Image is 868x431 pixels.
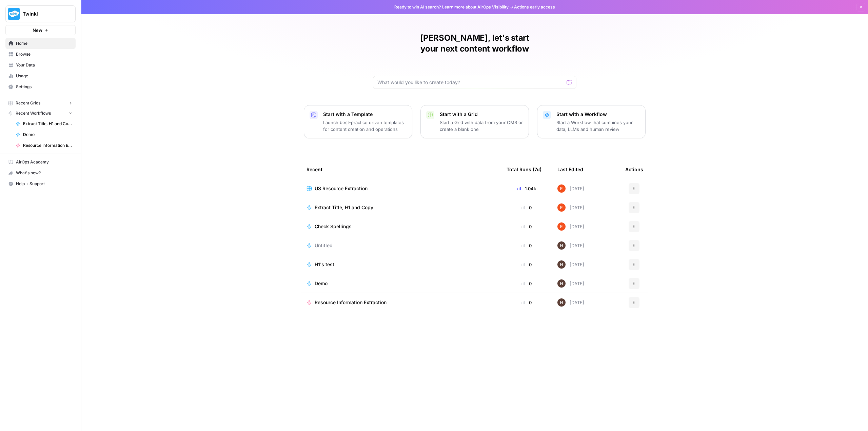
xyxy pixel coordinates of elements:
[307,242,496,249] a: Untitled
[440,111,523,118] p: Start with a Grid
[557,298,584,307] div: [DATE]
[307,204,496,211] a: Extract Title, H1 and Copy
[373,33,576,54] h1: [PERSON_NAME], let's start your next content workflow
[307,299,496,306] a: Resource Information Extraction
[33,27,42,34] span: New
[557,222,584,231] div: [DATE]
[315,223,352,230] span: Check Spellings
[440,119,523,133] p: Start a Grid with data from your CMS or create a blank one
[557,222,566,231] img: 8y9pl6iujm21he1dbx14kgzmrglr
[507,261,547,268] div: 0
[307,160,496,179] div: Recent
[307,280,496,287] a: Demo
[5,25,76,35] button: New
[323,111,407,118] p: Start with a Template
[557,203,566,212] img: 8y9pl6iujm21he1dbx14kgzmrglr
[13,140,76,151] a: Resource Information Extraction
[5,49,76,60] a: Browse
[5,81,76,92] a: Settings
[556,111,640,118] p: Start with a Workflow
[420,105,529,138] button: Start with a GridStart a Grid with data from your CMS or create a blank one
[23,132,73,138] span: Demo
[16,159,73,165] span: AirOps Academy
[514,4,555,10] span: Actions early access
[8,8,20,20] img: Twinkl Logo
[23,11,64,17] span: Twinkl
[507,160,541,179] div: Total Runs (7d)
[557,241,584,250] div: [DATE]
[5,71,76,81] a: Usage
[304,105,412,138] button: Start with a TemplateLaunch best-practice driven templates for content creation and operations
[307,223,496,230] a: Check Spellings
[6,168,75,178] div: What's new?
[394,4,509,10] span: Ready to win AI search? about AirOps Visibility
[315,185,368,192] span: US Resource Extraction
[315,242,333,249] span: Untitled
[16,84,73,90] span: Settings
[625,160,643,179] div: Actions
[507,299,547,306] div: 0
[557,184,584,193] div: [DATE]
[315,204,373,211] span: Extract Title, H1 and Copy
[442,4,465,9] a: Learn more
[13,129,76,140] a: Demo
[557,260,584,269] div: [DATE]
[315,299,387,306] span: Resource Information Extraction
[537,105,646,138] button: Start with a WorkflowStart a Workflow that combines your data, LLMs and human review
[307,261,496,268] a: H1's test
[315,280,328,287] span: Demo
[5,168,76,178] button: What's new?
[16,40,73,46] span: Home
[557,203,584,212] div: [DATE]
[5,5,76,22] button: Workspace: Twinkl
[557,279,584,288] div: [DATE]
[16,62,73,68] span: Your Data
[16,110,51,116] span: Recent Workflows
[507,242,547,249] div: 0
[323,119,407,133] p: Launch best-practice driven templates for content creation and operations
[16,51,73,57] span: Browse
[23,142,73,149] span: Resource Information Extraction
[16,100,40,106] span: Recent Grids
[377,79,564,86] input: What would you like to create today?
[315,261,334,268] span: H1's test
[13,118,76,129] a: Extract Title, H1 and Copy
[5,157,76,168] a: AirOps Academy
[557,160,583,179] div: Last Edited
[507,185,547,192] div: 1.04k
[557,260,566,269] img: 436bim7ufhw3ohwxraeybzubrpb8
[557,279,566,288] img: 436bim7ufhw3ohwxraeybzubrpb8
[557,241,566,250] img: 436bim7ufhw3ohwxraeybzubrpb8
[507,223,547,230] div: 0
[5,108,76,118] button: Recent Workflows
[556,119,640,133] p: Start a Workflow that combines your data, LLMs and human review
[507,280,547,287] div: 0
[23,121,73,127] span: Extract Title, H1 and Copy
[507,204,547,211] div: 0
[307,185,496,192] a: US Resource Extraction
[5,178,76,189] button: Help + Support
[557,298,566,307] img: 436bim7ufhw3ohwxraeybzubrpb8
[5,60,76,71] a: Your Data
[16,73,73,79] span: Usage
[5,38,76,49] a: Home
[557,184,566,193] img: 8y9pl6iujm21he1dbx14kgzmrglr
[5,98,76,108] button: Recent Grids
[16,181,73,187] span: Help + Support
